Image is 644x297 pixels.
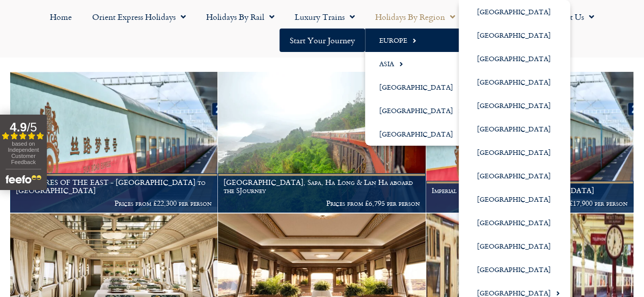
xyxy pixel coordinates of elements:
a: [GEOGRAPHIC_DATA] [365,99,472,122]
a: [GEOGRAPHIC_DATA] [459,187,570,211]
a: TREASURES OF THE EAST - [GEOGRAPHIC_DATA] to [GEOGRAPHIC_DATA] Prices from £22,300 per person [10,72,218,213]
a: [GEOGRAPHIC_DATA] [459,211,570,234]
a: [GEOGRAPHIC_DATA] [459,23,570,47]
a: [GEOGRAPHIC_DATA] [459,47,570,70]
p: Prices from £17,900 per person [432,199,628,207]
a: [GEOGRAPHIC_DATA] [459,117,570,141]
a: Europe [365,29,472,52]
a: Luxury Trains [285,5,365,29]
h1: Imperial China - Xi’an to [GEOGRAPHIC_DATA] [432,186,628,195]
a: [GEOGRAPHIC_DATA] [365,122,472,146]
h1: [GEOGRAPHIC_DATA], Sapa, Ha Long & Lan Ha aboard the SJourney [223,178,419,195]
a: Holidays by Region [365,5,465,29]
p: Prices from £22,300 per person [16,199,212,207]
h1: TREASURES OF THE EAST - [GEOGRAPHIC_DATA] to [GEOGRAPHIC_DATA] [16,178,212,195]
nav: Menu [5,5,639,52]
a: [GEOGRAPHIC_DATA] [459,141,570,164]
a: Orient Express Holidays [82,5,196,29]
a: [GEOGRAPHIC_DATA] [459,234,570,258]
a: [GEOGRAPHIC_DATA] [365,75,472,99]
a: [GEOGRAPHIC_DATA] [459,94,570,117]
a: [GEOGRAPHIC_DATA] [459,70,570,94]
a: [GEOGRAPHIC_DATA], Sapa, Ha Long & Lan Ha aboard the SJourney Prices from £6,795 per person [218,72,426,213]
a: Asia [365,52,472,75]
p: Prices from £6,795 per person [223,199,419,207]
a: About Us [541,5,604,29]
a: Start your Journey [279,29,365,52]
a: Home [40,5,82,29]
a: Holidays by Rail [196,5,285,29]
a: [GEOGRAPHIC_DATA] [459,164,570,187]
a: [GEOGRAPHIC_DATA] [459,258,570,281]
